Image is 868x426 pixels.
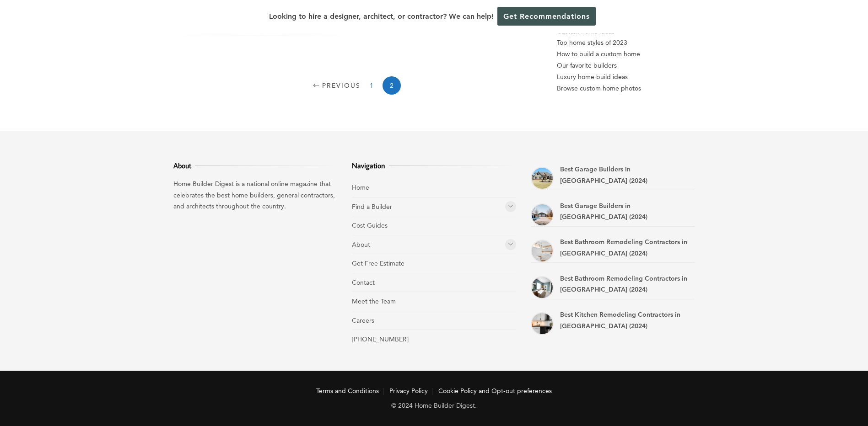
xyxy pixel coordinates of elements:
a: Best Bathroom Remodeling Contractors in [GEOGRAPHIC_DATA] (2024) [560,274,687,294]
a: Cost Guides [352,221,388,229]
a: Top home styles of 2023 [557,37,695,48]
a: Best Garage Builders in Poquoson (2024) [531,203,554,226]
a: Best Bathroom Remodeling Contractors in [GEOGRAPHIC_DATA] (2024) [560,238,687,257]
a: Best Garage Builders in Smithfield (2024) [531,167,554,190]
a: Our favorite builders [557,60,695,71]
a: [PHONE_NUMBER] [352,335,409,343]
h3: About [173,160,338,171]
a: Get Free Estimate [352,259,404,267]
span: 2 [383,76,401,95]
a: Meet the Team [352,297,396,305]
a: Browse custom home photos [557,83,695,94]
a: Best Kitchen Remodeling Contractors in Poquoson (2024) [531,312,554,335]
a: About [352,240,370,249]
a: Careers [352,316,374,325]
a: Best Kitchen Remodeling Contractors in [GEOGRAPHIC_DATA] (2024) [560,310,680,330]
a: Terms and Conditions [316,387,379,395]
a: Previous [311,76,361,95]
a: Cookie Policy and Opt-out preferences [438,387,552,395]
a: Find a Builder [352,202,392,211]
a: 1 [362,76,381,95]
a: Contact [352,278,375,287]
a: Privacy Policy [389,387,428,395]
a: Best Garage Builders in [GEOGRAPHIC_DATA] (2024) [560,202,647,221]
p: © 2024 Home Builder Digest. [15,400,853,411]
a: Luxury home build ideas [557,71,695,83]
a: Get Recommendations [497,7,596,26]
iframe: Drift Widget Chat Controller [692,360,857,415]
h3: Navigation [352,160,516,171]
a: Home [352,183,369,192]
a: How to build a custom home [557,48,695,60]
a: Best Bathroom Remodeling Contractors in Smithfield (2024) [531,240,554,262]
a: Best Bathroom Remodeling Contractors in Poquoson (2024) [531,276,554,299]
a: Best Garage Builders in [GEOGRAPHIC_DATA] (2024) [560,165,647,185]
p: Home Builder Digest is a national online magazine that celebrates the best home builders, general... [173,178,338,212]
